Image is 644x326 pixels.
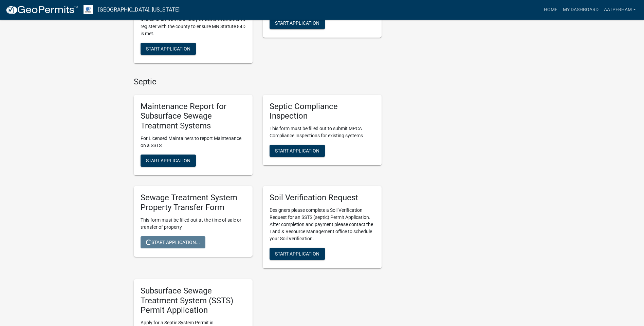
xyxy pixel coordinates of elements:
[270,17,325,29] button: Start Application
[275,148,319,154] span: Start Application
[146,46,190,51] span: Start Application
[141,102,246,131] h5: Maintenance Report for Subsurface Sewage Treatment Systems
[270,145,325,157] button: Start Application
[141,193,246,212] h5: Sewage Treatment System Property Transfer Form
[141,155,196,167] button: Start Application
[141,217,246,231] p: This form must be filled out at the time of sale or transfer of property
[275,251,319,256] span: Start Application
[270,193,375,203] h5: Soil Verification Request
[275,20,319,25] span: Start Application
[560,3,601,16] a: My Dashboard
[141,236,205,248] button: Start Application...
[146,239,200,245] span: Start Application...
[270,125,375,139] p: This form must be filled out to submit MPCA Compliance Inspections for existing systems
[141,135,246,149] p: For Licensed Maintainers to report Maintenance on a SSTS
[270,207,375,242] p: Designers please complete a Soil Verification Request for an SSTS (septic) Permit Application. Af...
[98,4,180,16] a: [GEOGRAPHIC_DATA], [US_STATE]
[541,3,560,16] a: Home
[134,77,382,87] h4: Septic
[270,102,375,121] h5: Septic Compliance Inspection
[141,286,246,315] h5: Subsurface Sewage Treatment System (SSTS) Permit Application
[141,43,196,55] button: Start Application
[270,248,325,260] button: Start Application
[84,5,93,14] img: Otter Tail County, Minnesota
[146,158,190,163] span: Start Application
[601,3,639,16] a: AATPerham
